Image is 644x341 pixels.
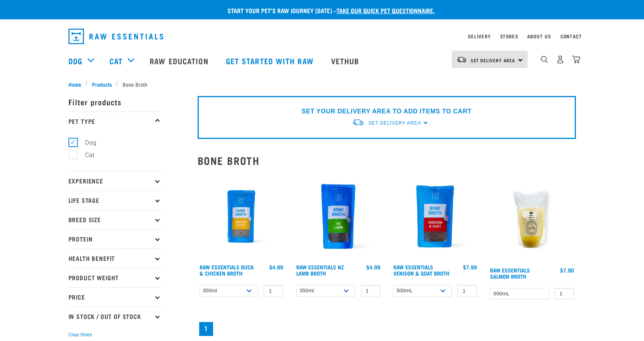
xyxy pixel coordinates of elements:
input: 1 [264,285,283,297]
p: Experience [68,171,161,190]
label: Dog [73,138,99,147]
div: $4.99 [366,264,380,270]
label: Cat [73,150,97,160]
div: $4.99 [269,264,283,270]
p: Product Weight [68,268,161,287]
span: Home [68,80,81,88]
img: Raw Essentials Venison Goat Novel Protein Hypoallergenic Bone Broth Cats & Dogs [391,173,479,260]
img: home-icon@2x.png [572,55,580,63]
a: Raw Essentials Salmon Broth [490,269,530,278]
p: Pet Type [68,111,161,131]
img: van-moving.png [352,118,364,127]
a: Raw Essentials NZ Lamb Broth [296,266,344,274]
nav: dropdown navigation [62,26,582,47]
a: Stores [500,35,518,38]
img: home-icon-1@2x.png [541,56,548,63]
a: Delivery [468,35,490,38]
a: Products [88,80,116,88]
div: $7.99 [463,264,477,270]
p: SET YOUR DELIVERY AREA TO ADD ITEMS TO CART [302,107,471,116]
h2: Bone Broth [198,154,576,166]
img: van-moving.png [456,56,467,63]
a: Dog [68,55,82,67]
div: $7.90 [560,267,574,273]
input: 1 [555,288,574,300]
a: Page 1 [199,322,213,336]
p: Price [68,287,161,307]
a: Raw Essentials Venison & Goat Broth [393,266,449,274]
input: 1 [361,285,380,297]
a: About Us [527,35,551,38]
img: Raw Essentials New Zealand Lamb Bone Broth For Cats & Dogs [294,173,382,260]
p: Breed Size [68,210,161,229]
a: Contact [560,35,582,38]
nav: pagination [198,320,576,338]
p: Life Stage [68,190,161,210]
img: Raw Essentials Logo [68,29,163,44]
span: Products [92,80,112,88]
a: Raw Education [142,45,218,76]
a: Raw Essentials Duck & Chicken Broth [200,266,254,274]
span: Set Delivery Area [368,120,421,126]
p: In Stock / Out Of Stock [68,307,161,326]
img: user.png [556,55,564,63]
img: Salmon Broth [488,173,576,263]
img: RE Product Shoot 2023 Nov8793 1 [198,173,285,260]
button: Clear filters [68,331,92,338]
a: Get started with Raw [218,45,323,76]
a: take our quick pet questionnaire. [337,9,435,12]
nav: breadcrumbs [68,80,576,88]
p: Health Benefit [68,248,161,268]
p: Protein [68,229,161,248]
p: Filter products [68,92,161,111]
a: Vethub [323,45,369,76]
a: Home [68,80,85,88]
input: 1 [458,285,477,297]
span: Set Delivery Area [471,59,516,62]
a: Cat [109,55,123,67]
